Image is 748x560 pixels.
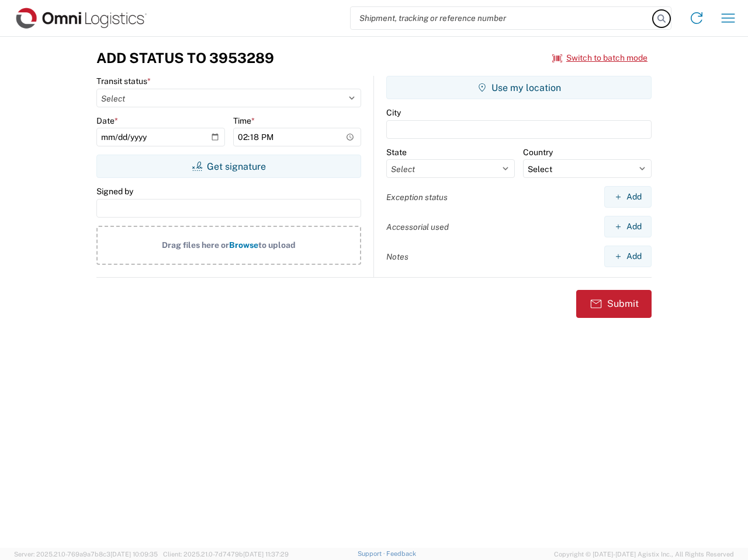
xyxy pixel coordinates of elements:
[162,240,229,250] span: Drag files here or
[576,290,652,318] button: Submit
[96,116,118,126] label: Date
[229,240,258,250] span: Browse
[386,76,652,99] button: Use my location
[604,246,652,267] button: Add
[351,7,653,29] input: Shipment, tracking or reference number
[604,186,652,208] button: Add
[386,222,449,232] label: Accessorial used
[523,147,553,157] label: Country
[554,549,734,559] span: Copyright © [DATE]-[DATE] Agistix Inc., All Rights Reserved
[258,240,296,250] span: to upload
[386,107,401,118] label: City
[386,147,407,157] label: State
[96,186,133,197] label: Signed by
[96,155,361,178] button: Get signature
[96,76,151,86] label: Transit status
[358,550,387,557] a: Support
[233,116,255,126] label: Time
[96,50,274,66] h3: Add Status to 3953289
[163,551,289,558] span: Client: 2025.21.0-7d7479b
[386,550,416,557] a: Feedback
[552,48,647,68] button: Switch to batch mode
[604,216,652,237] button: Add
[110,551,158,558] span: [DATE] 10:09:35
[386,251,408,262] label: Notes
[386,192,448,202] label: Exception status
[14,551,158,558] span: Server: 2025.21.0-769a9a7b8c3
[243,551,289,558] span: [DATE] 11:37:29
